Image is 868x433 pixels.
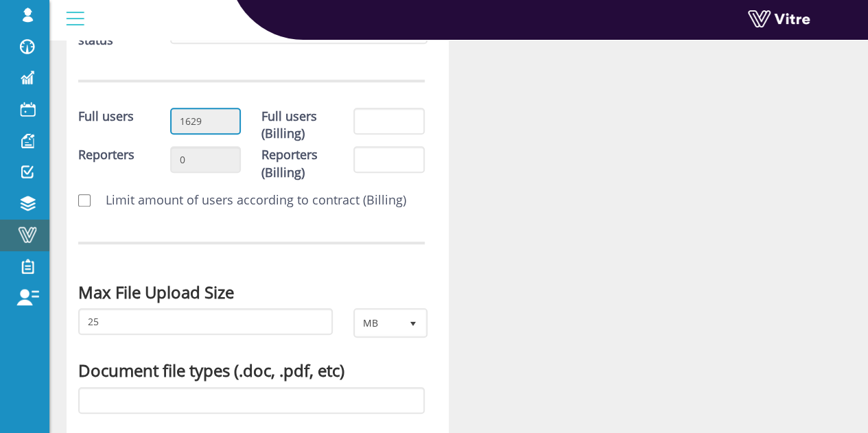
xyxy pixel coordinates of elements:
span: MB [355,310,401,335]
label: Reporters (Billing) [261,146,333,181]
label: Limit amount of users according to contract (Billing) [92,191,406,209]
label: Reporters [78,146,134,164]
label: Full users [78,108,134,126]
h3: Document file types (.doc, .pdf, etc) [78,362,425,379]
span: select [401,310,425,335]
label: Full users (Billing) [261,108,333,143]
h3: Max File Upload Size [78,283,425,301]
input: Limit amount of users according to contract (Billing) [78,194,91,207]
